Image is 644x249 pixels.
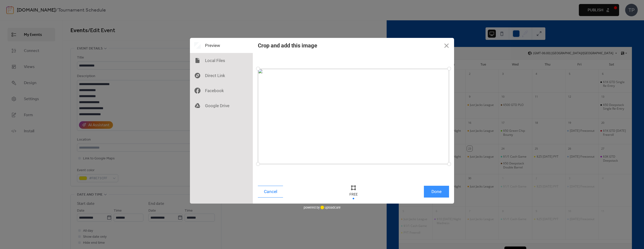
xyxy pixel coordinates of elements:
[439,38,454,53] button: Close
[304,204,341,211] div: powered by
[190,83,253,98] div: Facebook
[320,206,341,209] a: uploadcare
[258,42,317,49] div: Crop and add this image
[258,186,283,198] button: Cancel
[190,68,253,83] div: Direct Link
[190,38,253,53] div: Preview
[190,53,253,68] div: Local Files
[424,186,449,198] button: Done
[190,98,253,113] div: Google Drive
